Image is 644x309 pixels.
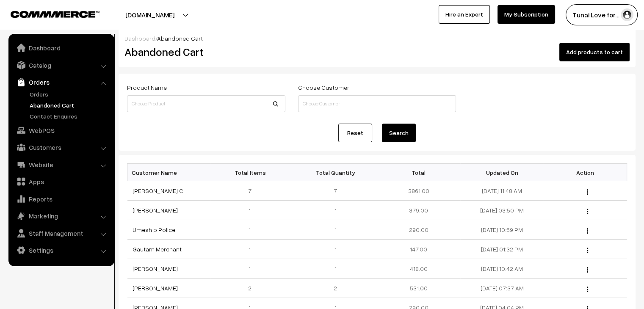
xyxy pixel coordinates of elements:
[377,240,460,259] td: 147.00
[210,201,294,220] td: 1
[587,189,588,195] img: Menu
[11,8,85,19] a: COMMMERCE
[294,220,377,240] td: 1
[124,35,155,42] a: Dashboard
[133,284,178,292] a: [PERSON_NAME]
[11,140,111,155] a: Customers
[439,5,490,24] a: Hire an Expert
[127,83,167,92] label: Product Name
[566,4,638,25] button: Tunai Love for…
[28,112,111,121] a: Contact Enquires
[133,226,175,233] a: Umesh p Police
[382,124,416,142] button: Search
[559,43,630,61] button: Add products to cart
[460,201,544,220] td: [DATE] 03:50 PM
[377,279,460,298] td: 531.00
[11,40,111,55] a: Dashboard
[11,58,111,73] a: Catalog
[460,259,544,279] td: [DATE] 10:42 AM
[587,228,588,234] img: Menu
[587,267,588,273] img: Menu
[124,34,630,43] div: /
[377,164,460,181] th: Total
[133,187,183,194] a: [PERSON_NAME] C
[11,191,111,207] a: Reports
[460,279,544,298] td: [DATE] 07:37 AM
[210,181,294,201] td: 7
[11,74,111,90] a: Orders
[96,4,204,25] button: [DOMAIN_NAME]
[294,164,377,181] th: Total Quantity
[294,259,377,279] td: 1
[544,164,627,181] th: Action
[127,95,285,112] input: Choose Product
[460,240,544,259] td: [DATE] 01:32 PM
[377,220,460,240] td: 290.00
[28,101,111,110] a: Abandoned Cart
[377,259,460,279] td: 418.00
[28,90,111,99] a: Orders
[11,208,111,223] a: Marketing
[11,174,111,189] a: Apps
[338,124,372,142] a: Reset
[124,45,285,58] h2: Abandoned Cart
[587,209,588,214] img: Menu
[133,207,178,214] a: [PERSON_NAME]
[377,181,460,201] td: 3861.00
[460,181,544,201] td: [DATE] 11:48 AM
[498,5,555,24] a: My Subscription
[587,248,588,253] img: Menu
[298,83,349,92] label: Choose Customer
[11,243,111,258] a: Settings
[133,265,178,272] a: [PERSON_NAME]
[133,246,182,253] a: Gautam Merchant
[210,279,294,298] td: 2
[11,226,111,241] a: Staff Management
[587,287,588,292] img: Menu
[294,240,377,259] td: 1
[157,35,203,42] span: Abandoned Cart
[11,123,111,138] a: WebPOS
[294,279,377,298] td: 2
[11,11,100,17] img: COMMMERCE
[294,201,377,220] td: 1
[460,164,544,181] th: Updated On
[210,259,294,279] td: 1
[210,164,294,181] th: Total Items
[460,220,544,240] td: [DATE] 10:59 PM
[621,8,633,21] img: user
[298,95,456,112] input: Choose Customer
[210,240,294,259] td: 1
[11,157,111,172] a: Website
[294,181,377,201] td: 7
[127,164,211,181] th: Customer Name
[377,201,460,220] td: 379.00
[210,220,294,240] td: 1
